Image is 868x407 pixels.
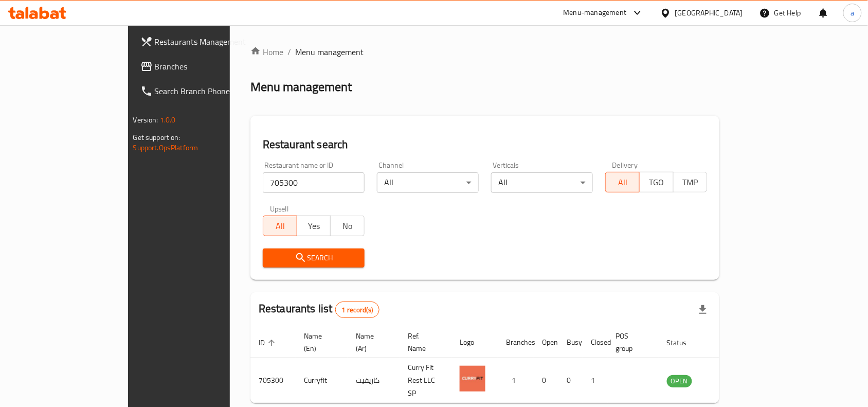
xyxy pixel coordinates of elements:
[132,54,273,79] a: Branches
[301,219,327,234] span: Yes
[583,358,608,403] td: 1
[271,252,356,264] span: Search
[270,205,289,213] label: Upsell
[612,162,638,169] label: Delivery
[133,131,180,144] span: Get support on:
[132,29,273,54] a: Restaurants Management
[356,330,387,355] span: Name (Ar)
[155,85,265,97] span: Search Branch Phone
[259,337,278,349] span: ID
[296,358,348,403] td: Curryfit
[133,141,198,154] a: Support.OpsPlatform
[297,216,331,236] button: Yes
[400,358,451,403] td: Curry Fit Rest LLC SP
[133,113,158,127] span: Version:
[335,302,380,318] div: Total records count
[583,327,608,358] th: Closed
[644,175,670,190] span: TGO
[250,46,719,58] nav: breadcrumb
[534,327,558,358] th: Open
[155,60,265,73] span: Branches
[558,327,583,358] th: Busy
[250,358,296,403] td: 705300
[534,358,558,403] td: 0
[259,301,379,318] h2: Restaurants list
[287,46,291,58] li: /
[667,375,692,387] span: OPEN
[498,327,534,358] th: Branches
[667,337,700,349] span: Status
[673,172,708,192] button: TMP
[851,7,854,19] span: a
[498,358,534,403] td: 1
[678,175,703,190] span: TMP
[263,137,707,152] h2: Restaurant search
[263,216,297,236] button: All
[336,305,379,315] span: 1 record(s)
[610,175,636,190] span: All
[639,172,674,192] button: TGO
[451,327,498,358] th: Logo
[558,358,583,403] td: 0
[304,330,335,355] span: Name (En)
[267,219,293,234] span: All
[160,113,176,127] span: 1.0.0
[675,7,743,19] div: [GEOGRAPHIC_DATA]
[348,358,400,403] td: كاريفيت
[605,172,640,192] button: All
[263,249,365,268] button: Search
[295,46,364,58] span: Menu management
[330,216,365,236] button: No
[491,172,593,193] div: All
[132,79,273,103] a: Search Branch Phone
[616,330,646,355] span: POS group
[691,297,715,322] div: Export file
[667,375,692,387] div: OPEN
[564,7,627,19] div: Menu-management
[250,327,748,403] table: enhanced table
[377,172,479,193] div: All
[408,330,439,355] span: Ref. Name
[713,327,748,358] th: Action
[250,79,352,95] h2: Menu management
[155,36,265,48] span: Restaurants Management
[335,219,360,234] span: No
[263,172,365,193] input: Search for restaurant name or ID..
[460,366,485,392] img: Curryfit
